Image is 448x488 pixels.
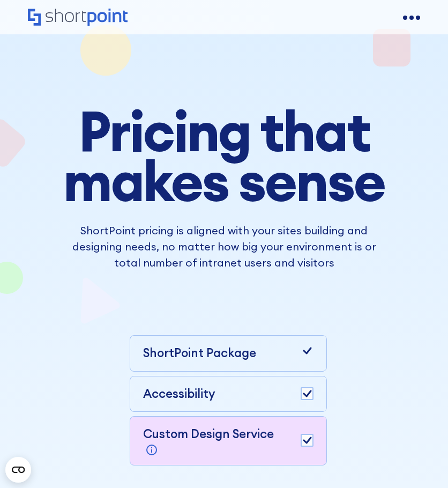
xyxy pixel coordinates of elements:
a: open menu [403,9,420,26]
iframe: Chat Widget [394,437,448,488]
p: ShortPoint Package [143,344,256,363]
p: ShortPoint pricing is aligned with your sites building and designing needs, no matter how big you... [63,223,385,271]
p: Custom Design Service [143,426,274,441]
a: Home [28,9,128,27]
button: Open CMP widget [5,457,31,483]
p: Accessibility [143,385,215,403]
h1: Pricing that makes sense [28,106,420,205]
